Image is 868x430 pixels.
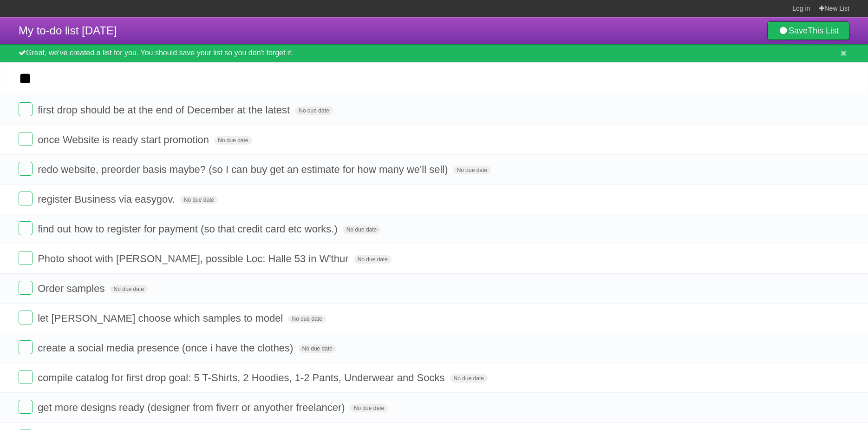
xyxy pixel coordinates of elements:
[38,104,292,116] span: first drop should be at the end of December at the latest
[38,312,285,324] span: let [PERSON_NAME] choose which samples to model
[19,192,33,205] label: Done
[38,223,340,235] span: find out how to register for payment (so that credit card etc works.)
[343,225,380,234] span: No due date
[19,370,33,384] label: Done
[110,285,148,293] span: No due date
[38,342,295,354] span: create a social media presence (once i have the clothes)
[19,24,117,37] span: My to-do list [DATE]
[19,251,33,265] label: Done
[354,255,392,264] span: No due date
[38,253,351,265] span: Photo shoot with [PERSON_NAME], possible Loc: Halle 53 in W'thur
[214,136,252,145] span: No due date
[38,164,450,175] span: redo website, preorder basis maybe? (so I can buy get an estimate for how many we'll sell)
[38,372,447,384] span: compile catalog for first drop goal: 5 T-Shirts, 2 Hoodies, 1-2 Pants, Underwear and Socks
[19,281,33,295] label: Done
[767,21,849,40] a: SaveThis List
[808,26,839,35] b: This List
[453,166,491,174] span: No due date
[38,283,107,294] span: Order samples
[450,374,488,383] span: No due date
[19,162,33,176] label: Done
[288,315,326,323] span: No due date
[180,196,218,204] span: No due date
[19,400,33,414] label: Done
[350,404,388,412] span: No due date
[38,134,211,146] span: once Website is ready start promotion
[38,193,177,205] span: register Business via easygov.
[38,402,347,413] span: get more designs ready (designer from fiverr or anyother freelancer)
[19,102,33,116] label: Done
[19,132,33,146] label: Done
[19,221,33,235] label: Done
[19,340,33,354] label: Done
[295,106,333,115] span: No due date
[299,344,336,353] span: No due date
[19,311,33,324] label: Done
